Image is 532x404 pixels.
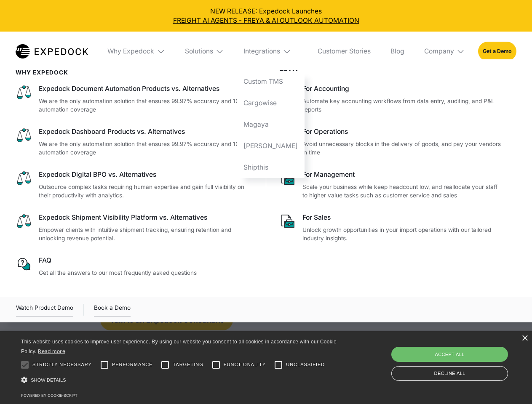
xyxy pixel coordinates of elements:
div: Integrations [243,47,280,56]
div: Integrations [237,32,305,71]
div: Why Expedock [101,32,172,71]
a: For OperationsAvoid unnecessary blocks in the delivery of goods, and pay your vendors in time [280,127,503,157]
span: Functionality [224,361,266,368]
span: Unclassified [286,361,325,368]
span: Show details [31,377,66,383]
a: Get a Demo [478,42,516,61]
nav: Integrations [237,71,305,178]
a: For ManagementScale your business while keep headcount low, and reallocate your staff to higher v... [280,170,503,200]
a: Expedock Dashboard Products vs. AlternativesWe are the only automation solution that ensures 99.9... [16,127,253,157]
a: Magaya [237,114,305,135]
span: This website uses cookies to improve user experience. By using our website you consent to all coo... [21,339,337,354]
div: Team [280,69,503,76]
a: Cargowise [237,93,305,114]
div: Show details [21,375,340,386]
a: [PERSON_NAME] [237,135,305,157]
span: Performance [112,361,153,368]
div: Expedock Digital BPO vs. Alternatives [39,170,253,179]
p: Get all the answers to our most frequently asked questions [39,268,253,277]
p: Outsource complex tasks requiring human expertise and gain full visibility on their productivity ... [39,183,253,200]
div: Expedock Document Automation Products vs. Alternatives [39,84,253,93]
div: NEW RELEASE: Expedock Launches [7,7,526,25]
p: Empower clients with intuitive shipment tracking, ensuring retention and unlocking revenue potent... [39,226,253,243]
a: open lightbox [16,303,73,316]
a: Read more [38,348,65,354]
div: WHy Expedock [16,69,253,76]
p: Automate key accounting workflows from data entry, auditing, and P&L reports [302,97,503,114]
div: Solutions [178,32,230,71]
span: Targeting [173,361,203,368]
div: Expedock Dashboard Products vs. Alternatives [39,127,253,136]
a: For SalesUnlock growth opportunities in your import operations with our tailored industry insights. [280,213,503,243]
a: Expedock Document Automation Products vs. AlternativesWe are the only automation solution that en... [16,84,253,114]
span: Strictly necessary [32,361,92,368]
p: Avoid unnecessary blocks in the delivery of goods, and pay your vendors in time [302,140,503,157]
a: Expedock Digital BPO vs. AlternativesOutsource complex tasks requiring human expertise and gain f... [16,170,253,200]
p: Unlock growth opportunities in your import operations with our tailored industry insights. [302,226,503,243]
a: Blog [384,32,411,71]
p: We are the only automation solution that ensures 99.97% accuracy and 100% automation coverage [39,97,253,114]
a: Expedock Shipment Visibility Platform vs. AlternativesEmpower clients with intuitive shipment tra... [16,213,253,243]
a: Book a Demo [94,303,131,316]
a: Shipthis [237,157,305,178]
a: Powered by cookie-script [21,393,78,398]
div: For Management [302,170,503,179]
div: FAQ [39,256,253,265]
iframe: Chat Widget [392,313,532,404]
a: Customer Stories [311,32,377,71]
a: For AccountingAutomate key accounting workflows from data entry, auditing, and P&L reports [280,84,503,114]
div: For Accounting [302,84,503,93]
div: Expedock Shipment Visibility Platform vs. Alternatives [39,213,253,222]
p: We are the only automation solution that ensures 99.97% accuracy and 100% automation coverage [39,140,253,157]
div: For Sales [302,213,503,222]
div: Watch Product Demo [16,303,73,316]
a: Custom TMS [237,71,305,93]
div: Solutions [185,47,213,56]
a: FREIGHT AI AGENTS - FREYA & AI OUTLOOK AUTOMATION [7,16,526,25]
a: FAQGet all the answers to our most frequently asked questions [16,256,253,277]
p: Scale your business while keep headcount low, and reallocate your staff to higher value tasks suc... [302,183,503,200]
div: Company [417,32,471,71]
div: For Operations [302,127,503,136]
div: Why Expedock [107,47,154,56]
div: Company [424,47,454,56]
